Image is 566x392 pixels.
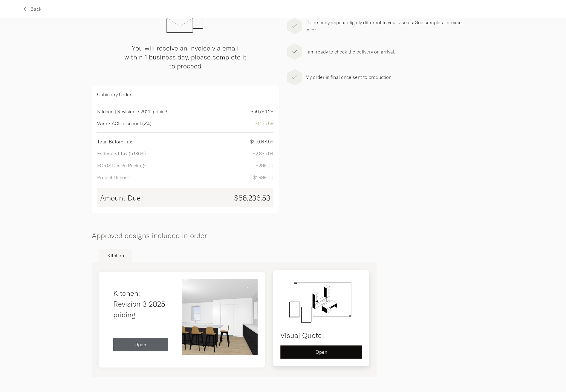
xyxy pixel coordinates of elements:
span: Back [30,7,42,11]
span: Open [316,350,327,354]
h5: You will receive an invoice via email within 1 business day, please complete it to proceed [123,44,248,71]
p: -$299.00 [254,162,273,169]
h4: $56,236.53 [234,192,270,203]
img: visual-quote.svg [280,277,362,325]
p: $55,648.59 [250,138,273,145]
h4: Approved designs included in order [92,221,474,241]
p: Kitchen | Revision 3 2025 pricing [97,108,167,115]
p: My order is final once sent to production. [305,73,474,81]
p: $56,784.28 [250,108,273,115]
h4: Amount Due [100,192,270,203]
p: -$1,135.69 [253,120,273,127]
h4: Kitchen: Revision 3 2025 pricing [113,288,168,320]
p: Project Deposit [97,174,130,181]
p: FORM Design Package [97,162,146,169]
p: Wire / ACH discount (2%) [97,120,152,127]
p: Colors may appear slightly different to your visuals. See samples for exact color. [305,19,474,33]
p: -$1,999.00 [251,174,273,181]
span: Open [134,342,146,347]
button: Back [24,2,42,16]
button: Open [280,345,362,359]
p: I am ready to check the delivery on arrival. [305,48,474,55]
p: Estimated Tax (5.186%) [97,150,146,157]
h4: Visual Quote [280,330,362,341]
button: Open [113,338,168,351]
p: $2,885.94 [253,150,273,157]
p: Total Before Tax [97,138,132,145]
img: Rev%203_Page_1-0e60.jpg [182,279,258,355]
button: Kitchen [99,249,132,262]
p: Cabinetry Order [97,91,273,98]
